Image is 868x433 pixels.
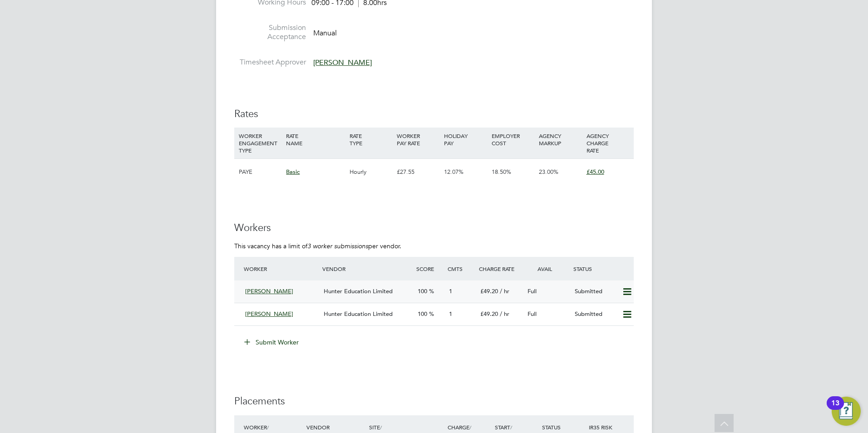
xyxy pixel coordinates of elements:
[442,128,489,151] div: HOLIDAY PAY
[320,261,414,277] div: Vendor
[528,310,537,318] span: Full
[234,395,634,408] h3: Placements
[324,310,393,318] span: Hunter Education Limited
[347,128,395,151] div: RATE TYPE
[831,403,839,415] div: 13
[242,261,320,277] div: Worker
[524,261,571,277] div: Avail
[418,310,427,318] span: 100
[571,307,618,322] div: Submitted
[307,242,368,250] em: 3 worker submissions
[832,397,861,426] button: Open Resource Center, 13 new notifications
[313,28,337,37] span: Manual
[418,287,427,295] span: 100
[480,287,498,295] span: £49.20
[445,261,477,277] div: Cmts
[492,168,511,176] span: 18.50%
[237,128,284,158] div: WORKER ENGAGEMENT TYPE
[528,287,537,295] span: Full
[414,261,445,277] div: Score
[245,287,293,295] span: [PERSON_NAME]
[237,159,284,185] div: PAYE
[313,58,372,67] span: [PERSON_NAME]
[571,261,634,277] div: Status
[480,310,498,318] span: £49.20
[238,335,306,349] button: Submit Worker
[234,221,634,235] h3: Workers
[449,287,452,295] span: 1
[395,128,442,151] div: WORKER PAY RATE
[234,58,306,67] label: Timesheet Approver
[245,310,293,318] span: [PERSON_NAME]
[395,159,442,185] div: £27.55
[234,242,634,250] p: This vacancy has a limit of per vendor.
[571,284,618,299] div: Submitted
[324,287,393,295] span: Hunter Education Limited
[284,128,347,151] div: RATE NAME
[584,128,631,158] div: AGENCY CHARGE RATE
[489,128,537,151] div: EMPLOYER COST
[537,128,584,151] div: AGENCY MARKUP
[234,108,634,121] h3: Rates
[347,159,395,185] div: Hourly
[444,168,464,176] span: 12.07%
[477,261,524,277] div: Charge Rate
[500,310,509,318] span: / hr
[286,168,300,176] span: Basic
[587,168,604,176] span: £45.00
[449,310,452,318] span: 1
[500,287,509,295] span: / hr
[539,168,558,176] span: 23.00%
[234,23,306,42] label: Submission Acceptance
